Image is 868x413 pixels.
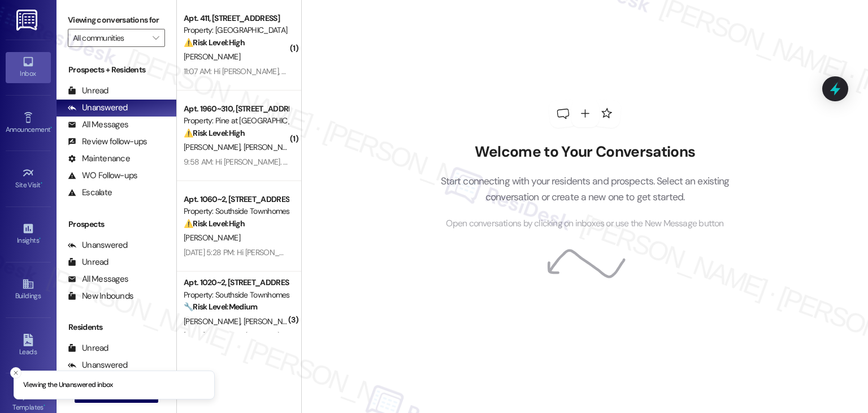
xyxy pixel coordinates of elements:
[41,179,42,187] span: •
[244,142,300,152] span: [PERSON_NAME]
[16,10,40,31] img: ResiDesk Logo
[57,218,176,230] div: Prospects
[6,219,51,249] a: Insights •
[23,380,113,390] p: Viewing the Unanswered inbox
[184,316,244,326] span: [PERSON_NAME]
[184,218,245,229] strong: ⚠️ Risk Level: High
[68,102,128,114] div: Unanswered
[57,321,176,333] div: Residents
[244,316,300,326] span: [PERSON_NAME]
[6,164,51,194] a: Site Visit •
[184,277,288,289] div: Apt. 1020~2, [STREET_ADDRESS]
[184,12,288,24] div: Apt. 411, [STREET_ADDRESS]
[184,289,288,301] div: Property: Southside Townhomes
[57,64,176,76] div: Prospects + Residents
[184,157,502,167] div: 9:58 AM: Hi [PERSON_NAME]. Our WiFi is out. I've tried restarting the router but it's still not w...
[68,170,137,182] div: WO Follow-ups
[6,52,51,83] a: Inbox
[184,247,606,257] div: [DATE] 5:28 PM: Hi [PERSON_NAME], My ac might need to be checked again..it was blowing cool but n...
[68,136,147,148] div: Review follow-ups
[68,290,133,302] div: New Inbounds
[68,239,128,251] div: Unanswered
[184,24,288,36] div: Property: [GEOGRAPHIC_DATA]
[50,124,52,132] span: •
[68,256,108,268] div: Unread
[184,103,288,115] div: Apt. 1960~310, [STREET_ADDRESS][PERSON_NAME]
[184,51,240,62] span: [PERSON_NAME]
[68,153,130,165] div: Maintenance
[423,143,747,161] h2: Welcome to Your Conversations
[10,367,21,378] button: Close toast
[184,193,288,205] div: Apt. 1060~2, [STREET_ADDRESS]
[68,342,108,354] div: Unread
[68,119,128,131] div: All Messages
[68,273,128,285] div: All Messages
[68,11,165,29] label: Viewing conversations for
[153,33,159,42] i: 
[68,187,112,199] div: Escalate
[68,85,108,97] div: Unread
[184,205,288,217] div: Property: Southside Townhomes
[44,402,45,410] span: •
[6,274,51,305] a: Buildings
[6,330,51,361] a: Leads
[184,330,280,341] div: [DATE] at 9:47 PM: (An Image)
[68,359,128,371] div: Unanswered
[39,235,41,243] span: •
[184,142,244,152] span: [PERSON_NAME]
[184,233,240,243] span: [PERSON_NAME]
[73,29,147,47] input: All communities
[184,37,245,48] strong: ⚠️ Risk Level: High
[446,217,723,231] span: Open conversations by clicking on inboxes or use the New Message button
[184,128,245,138] strong: ⚠️ Risk Level: High
[184,302,257,312] strong: 🔧 Risk Level: Medium
[184,115,288,127] div: Property: Pine at [GEOGRAPHIC_DATA]
[423,173,747,205] p: Start connecting with your residents and prospects. Select an existing conversation or create a n...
